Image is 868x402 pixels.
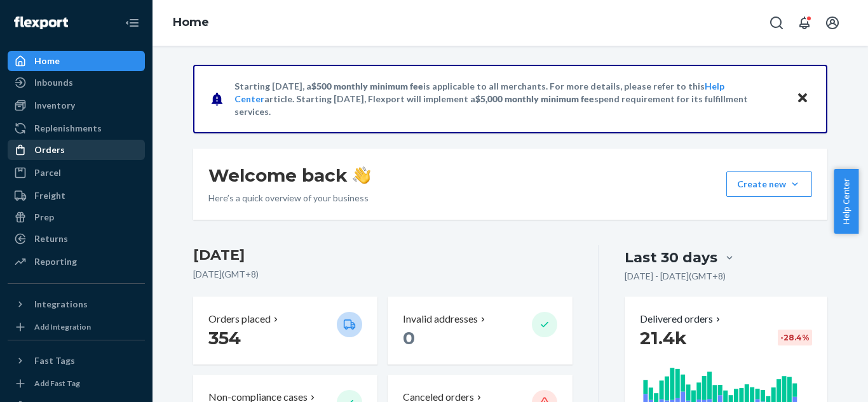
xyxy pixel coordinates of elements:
[8,251,145,272] a: Reporting
[208,327,241,349] span: 354
[34,232,68,245] div: Returns
[34,321,91,332] div: Add Integration
[8,51,145,71] a: Home
[208,312,271,326] p: Orders placed
[34,354,75,367] div: Fast Tags
[208,164,370,187] h1: Welcome back
[173,15,209,29] a: Home
[778,330,812,345] div: -28.4 %
[8,351,145,371] button: Fast Tags
[34,298,88,311] div: Integrations
[640,312,723,326] button: Delivered orders
[403,327,415,349] span: 0
[792,10,817,36] button: Open notifications
[34,211,54,224] div: Prep
[625,248,717,267] div: Last 30 days
[8,95,145,116] a: Inventory
[34,166,61,179] div: Parcel
[234,80,784,118] p: Starting [DATE], a is applicable to all merchants. For more details, please refer to this article...
[8,319,145,335] a: Add Integration
[8,118,145,138] a: Replenishments
[311,81,423,91] span: $500 monthly minimum fee
[834,169,858,234] button: Help Center
[640,327,687,349] span: 21.4k
[8,163,145,183] a: Parcel
[726,171,812,197] button: Create new
[475,93,594,104] span: $5,000 monthly minimum fee
[353,166,370,184] img: hand-wave emoji
[820,10,845,36] button: Open account menu
[8,185,145,206] a: Freight
[34,378,80,389] div: Add Fast Tag
[8,207,145,227] a: Prep
[193,245,573,265] h3: [DATE]
[34,76,73,89] div: Inbounds
[403,312,478,326] p: Invalid addresses
[34,144,65,156] div: Orders
[794,90,811,108] button: Close
[8,229,145,249] a: Returns
[764,10,789,36] button: Open Search Box
[8,294,145,314] button: Integrations
[34,189,65,202] div: Freight
[14,17,68,29] img: Flexport logo
[8,376,145,391] a: Add Fast Tag
[119,10,145,36] button: Close Navigation
[208,192,370,204] p: Here’s a quick overview of your business
[8,140,145,160] a: Orders
[625,270,726,283] p: [DATE] - [DATE] ( GMT+8 )
[34,122,102,135] div: Replenishments
[8,72,145,93] a: Inbounds
[34,55,60,67] div: Home
[34,255,77,268] div: Reporting
[163,4,219,41] ol: breadcrumbs
[34,99,75,112] div: Inventory
[193,297,377,365] button: Orders placed 354
[388,297,572,365] button: Invalid addresses 0
[193,268,573,281] p: [DATE] ( GMT+8 )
